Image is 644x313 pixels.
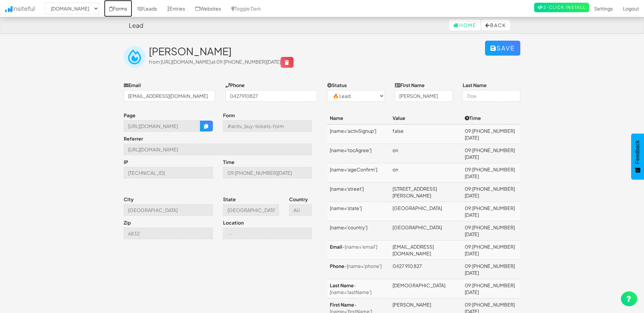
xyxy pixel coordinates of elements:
[124,167,213,179] input: --
[462,163,520,183] td: 09:[PHONE_NUMBER][DATE]
[289,196,308,203] label: Country
[124,228,213,239] input: --
[327,144,390,163] td: [name='tocAgree']
[449,20,481,30] a: Home
[390,124,462,144] td: false
[462,112,520,124] th: Time
[330,282,354,288] a: Last Name
[347,263,382,269] span: [name='phone']
[223,120,312,132] input: --
[124,219,131,226] label: Zip
[124,204,213,216] input: --
[327,163,390,183] td: [name='ageConfirm']
[462,202,520,221] td: 09:[PHONE_NUMBER][DATE]
[462,221,520,241] td: 09:[PHONE_NUMBER][DATE]
[327,279,390,298] td: -
[223,196,236,203] label: State
[327,241,390,260] td: -
[327,183,390,202] td: [name='street']
[631,133,644,180] button: Feedback - Show survey
[327,82,347,88] label: Status
[635,140,641,164] span: Feedback
[481,20,510,30] button: Back
[124,46,145,68] img: insiteful-lead.png
[390,241,462,260] td: [EMAIL_ADDRESS][DOMAIN_NAME]
[225,90,317,102] input: (123)-456-7890
[534,3,589,12] a: 2-Click Install
[462,241,520,260] td: 09:[PHONE_NUMBER][DATE]
[462,124,520,144] td: 09:[PHONE_NUMBER][DATE]
[462,144,520,163] td: 09:[PHONE_NUMBER][DATE]
[327,124,390,144] td: [name='activSignup']
[124,120,200,132] input: --
[390,221,462,241] td: [GEOGRAPHIC_DATA]
[327,112,390,124] th: Name
[124,135,143,142] label: Referrer
[345,244,377,250] span: [name='email']
[124,90,215,102] input: j@doe.com
[330,263,344,269] a: Phone
[149,46,485,57] h2: [PERSON_NAME]
[330,301,354,308] a: First Name
[390,112,462,124] th: Value
[390,202,462,221] td: [GEOGRAPHIC_DATA]
[124,196,134,203] label: City
[223,219,244,226] label: Location
[390,260,462,279] td: 0427 910 827
[485,41,520,56] button: Save
[5,6,12,12] img: icon.png
[124,144,312,155] input: --
[390,144,462,163] td: on
[463,82,487,88] label: Last Name
[223,159,235,165] label: Time
[223,167,312,179] input: --
[223,228,312,239] input: --
[390,163,462,183] td: on
[462,279,520,298] td: 09:[PHONE_NUMBER][DATE]
[129,22,143,29] h4: Lead
[223,204,279,216] input: --
[124,159,128,165] label: IP
[223,112,235,119] label: Form
[395,90,452,102] input: John
[327,202,390,221] td: [name='state']
[462,260,520,279] td: 09:[PHONE_NUMBER][DATE]
[463,90,520,102] input: Doe
[330,244,342,250] a: Email
[327,221,390,241] td: [name='country']
[124,82,141,88] label: Email
[327,260,390,279] td: -
[330,289,371,295] span: [name='lastName']
[390,183,462,202] td: [STREET_ADDRESS][PERSON_NAME]
[124,112,136,119] label: Page
[289,204,312,216] input: --
[395,82,425,88] label: First Name
[462,183,520,202] td: 09:[PHONE_NUMBER][DATE]
[149,59,294,65] span: from [URL][DOMAIN_NAME] at 09:[PHONE_NUMBER][DATE]
[225,82,245,88] label: Phone
[390,279,462,298] td: [DEMOGRAPHIC_DATA]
